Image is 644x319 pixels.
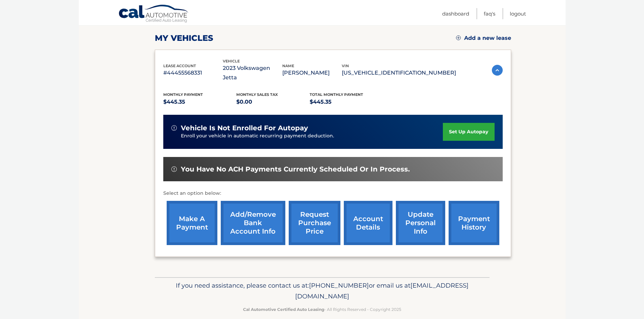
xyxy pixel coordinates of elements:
[282,63,294,68] span: name
[510,8,526,19] a: Logout
[309,282,369,289] span: [PHONE_NUMBER]
[492,65,503,76] img: accordion-active.svg
[243,307,324,312] strong: Cal Automotive Certified Auto Leasing
[163,92,203,97] span: Monthly Payment
[171,125,177,131] img: alert-white.svg
[456,35,511,42] a: Add a new lease
[181,165,410,174] span: You have no ACH payments currently scheduled or in process.
[236,92,278,97] span: Monthly sales Tax
[167,201,217,245] a: make a payment
[181,132,443,140] p: Enroll your vehicle in automatic recurring payment deduction.
[310,97,383,107] p: $445.35
[163,189,503,197] p: Select an option below:
[155,33,213,43] h2: my vehicles
[118,4,189,24] a: Cal Automotive
[236,97,310,107] p: $0.00
[342,68,456,78] p: [US_VEHICLE_IDENTIFICATION_NUMBER]
[171,166,177,172] img: alert-white.svg
[442,8,469,19] a: Dashboard
[396,201,445,245] a: update personal info
[289,201,340,245] a: request purchase price
[181,124,308,132] span: vehicle is not enrolled for autopay
[159,306,485,313] p: - All Rights Reserved - Copyright 2025
[163,63,196,68] span: lease account
[223,63,282,82] p: 2023 Volkswagen Jetta
[159,280,485,302] p: If you need assistance, please contact us at: or email us at
[223,59,240,63] span: vehicle
[344,201,392,245] a: account details
[484,8,495,19] a: FAQ's
[443,123,494,141] a: set up autopay
[163,97,237,107] p: $445.35
[342,63,349,68] span: vin
[310,92,363,97] span: Total Monthly Payment
[295,282,469,300] span: [EMAIL_ADDRESS][DOMAIN_NAME]
[163,68,223,78] p: #44455568331
[221,201,285,245] a: Add/Remove bank account info
[449,201,499,245] a: payment history
[282,68,342,78] p: [PERSON_NAME]
[456,35,461,40] img: add.svg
